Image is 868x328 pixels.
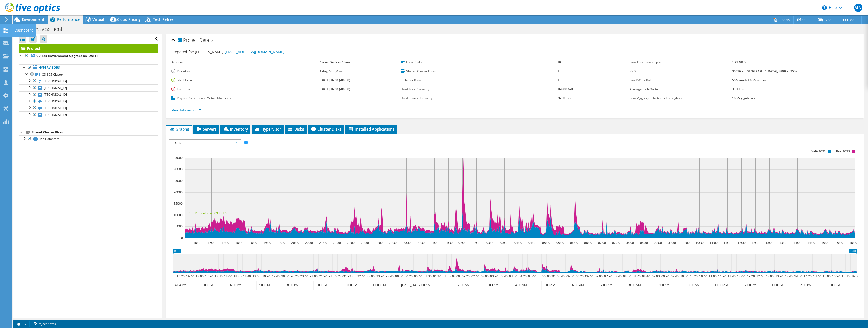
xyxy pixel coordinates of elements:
text: 14:00 [794,274,802,279]
text: 18:20 [234,274,242,279]
span: Project [178,38,198,43]
text: 17:40 [215,274,223,279]
text: 11:20 [718,274,726,279]
text: 10000 [174,213,183,217]
text: 08:40 [642,274,650,279]
text: 15:00 [823,274,831,279]
a: Project [19,44,158,53]
text: 22:20 [348,274,355,279]
text: 00:00 [403,241,411,245]
b: 3.51 TiB [732,87,744,91]
text: 23:40 [386,274,394,279]
text: 04:20 [519,274,527,279]
text: Read IOPS [836,150,850,153]
text: 18:40 [243,274,251,279]
text: 13:00 [766,241,773,245]
text: 25000 [174,178,183,183]
text: 03:00 [486,241,494,245]
text: 18:00 [224,274,232,279]
a: [TECHNICAL_ID] [19,111,158,118]
text: 01:00 [431,241,438,245]
text: 15:00 [821,241,829,245]
text: 17:00 [207,241,215,245]
text: 04:40 [528,274,536,279]
span: IOPS [172,140,238,146]
text: 35000 [174,156,183,160]
text: 20:40 [300,274,308,279]
label: Account [171,60,320,65]
text: 16:00 [851,274,859,279]
label: IOPS [630,69,732,74]
text: 08:00 [623,274,631,279]
text: 03:40 [500,274,508,279]
text: 01:20 [433,274,441,279]
text: 12:00 [738,241,746,245]
b: 10 [557,60,561,64]
label: Collector Runs [401,78,557,83]
span: Virtual [92,17,104,22]
text: 30000 [174,167,183,171]
svg: \n [822,5,827,10]
text: 09:30 [668,241,676,245]
a: Share [793,16,814,24]
label: Read/Write Ratio [630,78,732,83]
text: 22:30 [361,241,369,245]
span: Servers [196,126,216,132]
b: 6 [320,96,321,100]
text: 10:30 [696,241,704,245]
text: 12:30 [751,241,759,245]
span: Environment [22,17,44,22]
a: 2 [14,321,30,327]
span: Disks [287,126,304,132]
label: Peak Disk Throughput [630,60,732,65]
text: 00:20 [405,274,413,279]
text: 05:00 [542,241,550,245]
text: 11:30 [724,241,731,245]
text: 07:00 [598,241,606,245]
a: [TECHNICAL_ID] [19,78,158,84]
text: 06:40 [585,274,593,279]
text: 00:30 [417,241,425,245]
label: End Time [171,87,320,92]
label: Average Daily Write [630,87,732,92]
text: 95th Percentile = 8890 IOPS [188,211,227,215]
label: Shared Cluster Disks [401,69,557,74]
label: Start Time [171,78,320,83]
label: Peak Aggregate Network Throughput [630,96,732,101]
text: 13:00 [766,274,774,279]
text: 12:00 [737,274,745,279]
text: 05:20 [547,274,555,279]
text: 16:40 [186,274,194,279]
text: 23:20 [376,274,384,279]
text: 07:30 [612,241,620,245]
text: 08:20 [633,274,641,279]
span: Installed Applications [348,126,394,132]
text: 10:00 [682,241,690,245]
label: Physical Servers and Virtual Machines [171,96,320,101]
text: 10:40 [699,274,707,279]
text: 07:00 [595,274,603,279]
text: 19:20 [262,274,270,279]
text: 09:20 [661,274,669,279]
text: 19:00 [263,241,271,245]
a: Export [814,16,838,24]
text: 21:00 [319,241,327,245]
div: Dashboard [12,24,36,37]
text: 19:00 [253,274,260,279]
text: 0 [181,236,183,240]
text: 01:00 [424,274,432,279]
a: [TECHNICAL_ID] [19,98,158,105]
text: 06:20 [576,274,584,279]
span: [PERSON_NAME], [195,49,285,54]
label: Local Disks [401,60,557,65]
text: 00:00 [395,274,403,279]
text: 13:30 [779,241,787,245]
text: 22:00 [338,274,346,279]
text: 03:30 [500,241,508,245]
a: CD-365-Enviornment-Upgrade on [DATE] [19,53,158,59]
text: Write IOPS [811,150,826,153]
text: 08:00 [626,241,634,245]
span: Graphs [169,126,189,132]
text: 23:00 [367,274,375,279]
span: Details [199,37,213,43]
